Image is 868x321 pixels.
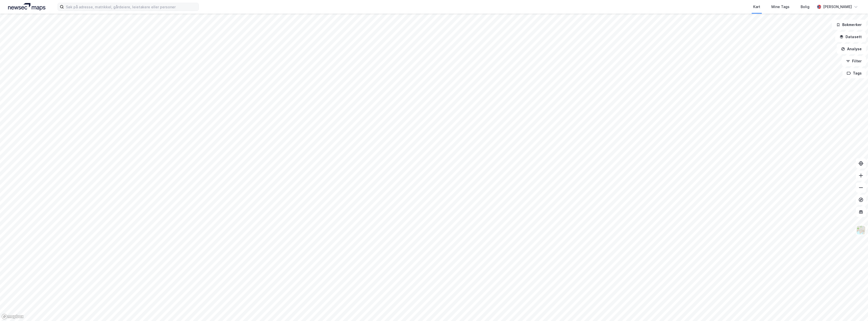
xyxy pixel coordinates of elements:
div: Mine Tags [771,4,790,10]
img: logo.a4113a55bc3d86da70a041830d287a7e.svg [8,3,45,11]
div: Kontrollprogram for chat [843,297,868,321]
iframe: Chat Widget [843,297,868,321]
input: Søk på adresse, matrikkel, gårdeiere, leietakere eller personer [64,3,199,11]
div: Kart [753,4,760,10]
div: [PERSON_NAME] [823,4,852,10]
div: Bolig [801,4,809,10]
